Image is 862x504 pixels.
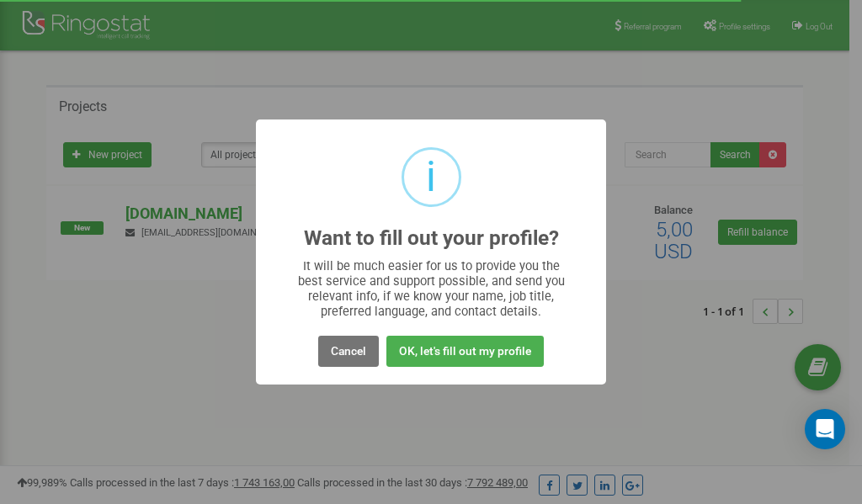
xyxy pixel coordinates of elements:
[318,336,379,367] button: Cancel
[426,150,436,204] div: i
[290,258,573,319] div: It will be much easier for us to provide you the best service and support possible, and send you ...
[386,336,544,367] button: OK, let's fill out my profile
[304,227,559,250] h2: Want to fill out your profile?
[805,409,845,449] div: Open Intercom Messenger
